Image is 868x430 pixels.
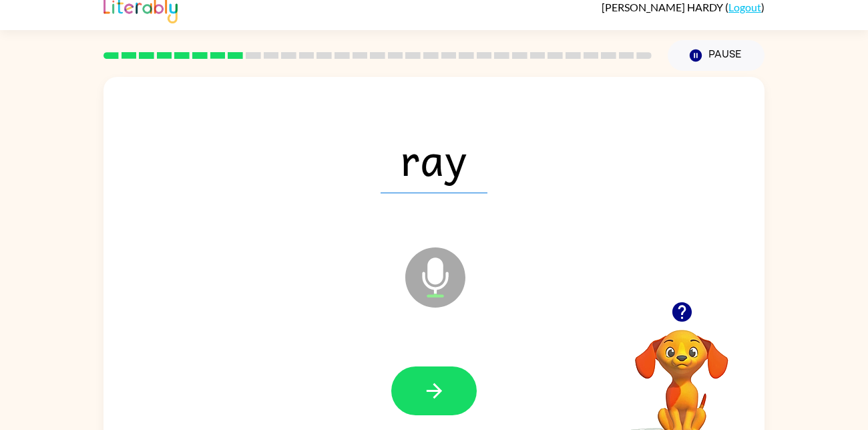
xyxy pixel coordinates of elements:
a: Logout [728,1,761,13]
div: ( ) [602,1,765,13]
button: Pause [668,40,765,71]
span: [PERSON_NAME] HARDY [602,1,725,13]
span: ray [381,124,487,193]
